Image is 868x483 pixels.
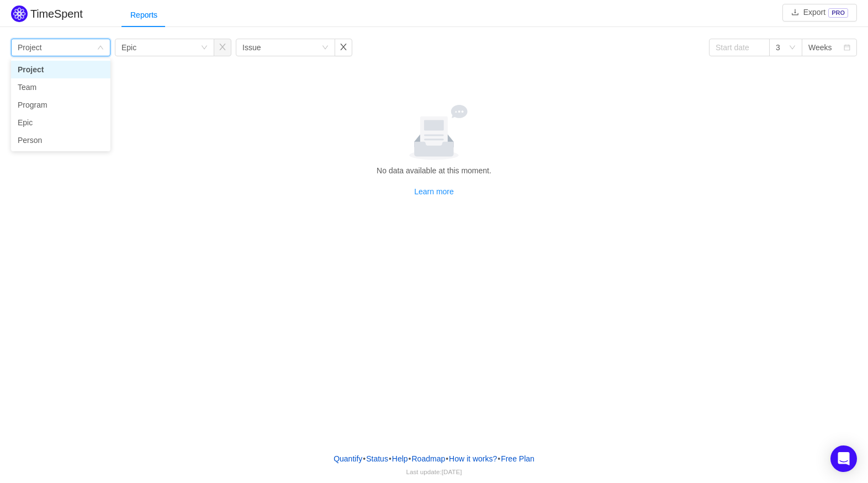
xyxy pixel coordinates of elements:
[830,445,857,472] div: Open Intercom Messenger
[11,61,110,78] li: Project
[389,454,391,463] span: •
[411,450,446,467] a: Roadmap
[776,39,780,56] div: 3
[366,450,389,467] a: Status
[409,454,411,463] span: •
[333,450,363,467] a: Quantify
[11,96,110,114] li: Program
[11,131,110,149] li: Person
[377,166,491,175] span: No data available at this moment.
[18,39,42,56] div: Project
[97,44,104,52] i: icon: down
[11,6,28,22] img: Quantify logo
[808,39,832,56] div: Weeks
[121,3,166,28] div: Reports
[406,468,462,475] span: Last update:
[789,44,796,52] i: icon: down
[121,39,136,56] div: Epic
[30,8,83,20] h2: TimeSpent
[11,114,110,131] li: Epic
[322,44,329,52] i: icon: down
[844,44,850,52] i: icon: calendar
[11,78,110,96] li: Team
[201,44,208,52] i: icon: down
[363,454,366,463] span: •
[448,450,497,467] button: How it works?
[500,450,535,467] button: Free Plan
[391,450,409,467] a: Help
[414,187,454,196] a: Learn more
[335,39,352,56] button: icon: close
[242,39,261,56] div: Issue
[214,39,231,56] button: icon: close
[442,468,462,475] span: [DATE]
[497,454,500,463] span: •
[782,4,857,22] button: icon: downloadExportPRO
[446,454,448,463] span: •
[709,39,770,56] input: Start date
